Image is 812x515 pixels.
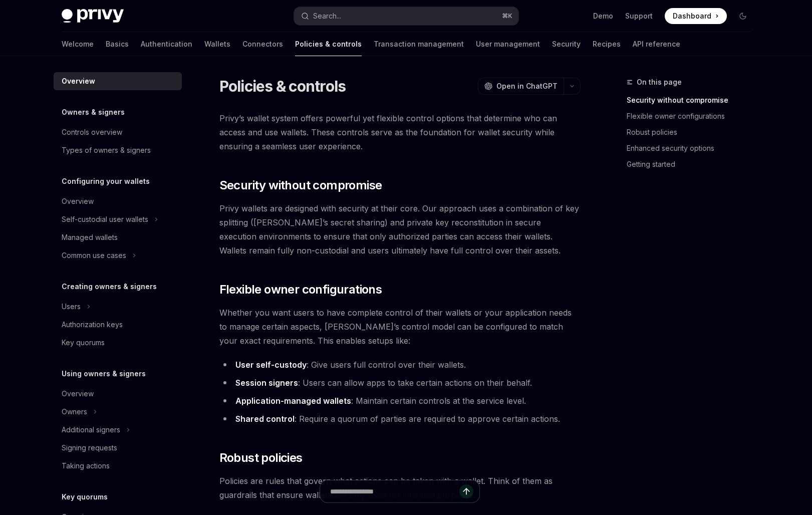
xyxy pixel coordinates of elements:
[665,8,727,24] a: Dashboard
[54,123,182,141] a: Controls overview
[313,10,341,22] div: Search...
[62,9,124,23] img: dark logo
[54,334,182,352] a: Key quorums
[476,32,540,56] a: User management
[54,421,182,439] button: Toggle Additional signers section
[330,480,459,502] input: Ask a question...
[235,396,351,406] strong: Application-managed wallets
[62,319,123,331] div: Authorization keys
[54,403,182,421] button: Toggle Owners section
[54,385,182,403] a: Overview
[219,282,382,298] span: Flexible owner configurations
[62,126,122,138] div: Controls overview
[54,210,182,228] button: Toggle Self-custodial user wallets section
[62,491,108,503] h5: Key quorums
[54,141,182,159] a: Types of owners & signers
[478,78,564,95] button: Open in ChatGPT
[54,246,182,265] button: Toggle Common use cases section
[496,81,558,91] span: Open in ChatGPT
[374,32,464,56] a: Transaction management
[552,32,581,56] a: Security
[627,156,759,172] a: Getting started
[62,406,87,418] div: Owners
[62,442,117,454] div: Signing requests
[54,316,182,334] a: Authorization keys
[459,484,473,498] button: Send message
[62,144,151,156] div: Types of owners & signers
[219,450,303,466] span: Robust policies
[627,140,759,156] a: Enhanced security options
[219,412,581,426] li: : Require a quorum of parties are required to approve certain actions.
[62,231,118,243] div: Managed wallets
[219,77,346,95] h1: Policies & controls
[625,11,653,21] a: Support
[62,106,125,118] h5: Owners & signers
[295,32,362,56] a: Policies & controls
[62,32,94,56] a: Welcome
[62,175,150,187] h5: Configuring your wallets
[593,11,613,21] a: Demo
[627,92,759,108] a: Security without compromise
[62,337,105,349] div: Key quorums
[62,281,157,293] h5: Creating owners & signers
[219,306,581,348] span: Whether you want users to have complete control of their wallets or your application needs to man...
[633,32,680,56] a: API reference
[235,378,298,388] strong: Session signers
[62,75,95,87] div: Overview
[673,11,711,21] span: Dashboard
[627,108,759,124] a: Flexible owner configurations
[54,228,182,246] a: Managed wallets
[219,394,581,408] li: : Maintain certain controls at the service level.
[106,32,129,56] a: Basics
[62,368,146,380] h5: Using owners & signers
[62,388,94,400] div: Overview
[735,8,751,24] button: Toggle dark mode
[294,7,518,25] button: Open search
[219,177,382,193] span: Security without compromise
[219,111,581,153] span: Privy’s wallet system offers powerful yet flexible control options that determine who can access ...
[62,249,126,262] div: Common use cases
[62,460,110,472] div: Taking actions
[235,360,307,370] strong: User self-custody
[593,32,621,56] a: Recipes
[219,474,581,502] span: Policies are rules that govern what actions can be taken with a wallet. Think of them as guardrai...
[54,457,182,475] a: Taking actions
[62,424,120,436] div: Additional signers
[141,32,192,56] a: Authentication
[502,12,512,20] span: ⌘ K
[62,301,81,313] div: Users
[54,298,182,316] button: Toggle Users section
[627,124,759,140] a: Robust policies
[54,72,182,90] a: Overview
[54,192,182,210] a: Overview
[204,32,230,56] a: Wallets
[242,32,283,56] a: Connectors
[54,439,182,457] a: Signing requests
[219,358,581,372] li: : Give users full control over their wallets.
[219,201,581,257] span: Privy wallets are designed with security at their core. Our approach uses a combination of key sp...
[62,213,148,225] div: Self-custodial user wallets
[219,376,581,390] li: : Users can allow apps to take certain actions on their behalf.
[62,195,94,207] div: Overview
[235,414,295,424] strong: Shared control
[637,76,682,88] span: On this page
